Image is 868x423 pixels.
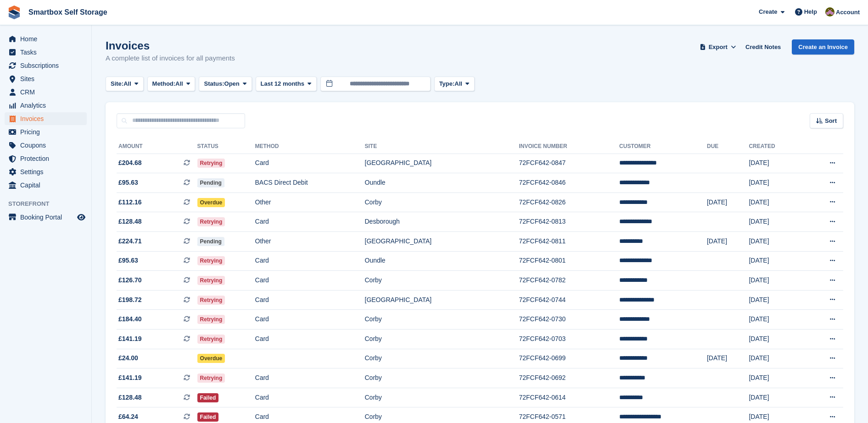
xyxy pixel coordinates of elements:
td: [DATE] [749,251,803,271]
span: Invoices [20,112,75,125]
td: [DATE] [749,368,803,388]
span: £126.70 [118,275,142,285]
a: menu [5,165,87,178]
span: All [175,79,183,88]
td: 72FCF642-0846 [519,173,619,193]
span: £198.72 [118,295,142,305]
img: Kayleigh Devlin [825,7,834,16]
td: Oundle [365,173,519,193]
span: £112.16 [118,198,142,207]
th: Method [255,139,365,154]
a: menu [5,152,87,165]
td: [GEOGRAPHIC_DATA] [365,154,519,173]
span: £224.71 [118,236,142,246]
th: Status [197,139,255,154]
span: Account [836,8,860,17]
span: Home [20,33,75,45]
td: Corby [365,271,519,291]
span: Last 12 months [261,79,304,88]
span: Failed [197,393,219,402]
button: Method: All [147,77,196,92]
span: Help [804,7,817,16]
td: Corby [365,349,519,368]
td: [DATE] [749,349,803,368]
td: 72FCF642-0826 [519,192,619,212]
span: Sites [20,72,75,85]
span: Coupons [20,139,75,152]
th: Site [365,139,519,154]
td: Card [255,251,365,271]
td: Card [255,154,365,173]
th: Customer [619,139,707,154]
span: Sort [825,116,837,126]
a: Smartbox Self Storage [25,5,111,20]
span: Method: [152,79,176,88]
a: Credit Notes [742,39,784,55]
span: Retrying [197,159,225,168]
td: [DATE] [749,310,803,330]
a: Preview store [76,212,87,223]
span: Retrying [197,374,225,383]
span: Capital [20,179,75,192]
td: 72FCF642-0744 [519,290,619,310]
td: 72FCF642-0801 [519,251,619,271]
td: [DATE] [707,192,749,212]
span: All [454,79,462,88]
td: Corby [365,310,519,330]
td: [GEOGRAPHIC_DATA] [365,290,519,310]
span: Retrying [197,296,225,305]
td: 72FCF642-0847 [519,154,619,173]
td: [GEOGRAPHIC_DATA] [365,232,519,252]
span: Retrying [197,315,225,324]
td: Oundle [365,251,519,271]
span: Retrying [197,276,225,285]
th: Due [707,139,749,154]
span: Retrying [197,256,225,265]
span: Retrying [197,335,225,344]
td: Corby [365,192,519,212]
span: Booking Portal [20,211,75,224]
td: Corby [365,330,519,349]
a: menu [5,99,87,112]
td: Corby [365,368,519,388]
a: menu [5,179,87,192]
span: Site: [111,79,123,88]
span: Status: [204,79,224,88]
a: menu [5,33,87,45]
a: menu [5,112,87,125]
a: menu [5,59,87,72]
td: [DATE] [749,290,803,310]
th: Invoice Number [519,139,619,154]
td: Card [255,330,365,349]
span: Open [224,79,240,88]
button: Type: All [434,77,475,92]
td: Card [255,271,365,291]
h1: Invoices [106,39,235,52]
td: [DATE] [749,212,803,232]
td: Card [255,368,365,388]
td: [DATE] [749,192,803,212]
td: 72FCF642-0614 [519,388,619,407]
td: [DATE] [749,330,803,349]
td: [DATE] [749,232,803,252]
td: 72FCF642-0782 [519,271,619,291]
a: menu [5,126,87,138]
td: Card [255,290,365,310]
span: £24.00 [118,353,138,363]
td: [DATE] [707,349,749,368]
span: Tasks [20,46,75,59]
span: £141.19 [118,334,142,344]
span: £128.48 [118,393,142,402]
span: Create [759,7,777,16]
p: A complete list of invoices for all payments [106,53,235,64]
span: Export [709,43,728,52]
td: Card [255,310,365,330]
span: £184.40 [118,314,142,324]
button: Site: All [106,77,144,92]
a: menu [5,72,87,85]
span: Pricing [20,126,75,138]
button: Export [698,39,738,55]
a: Create an Invoice [792,39,854,55]
span: All [123,79,131,88]
span: Settings [20,165,75,178]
